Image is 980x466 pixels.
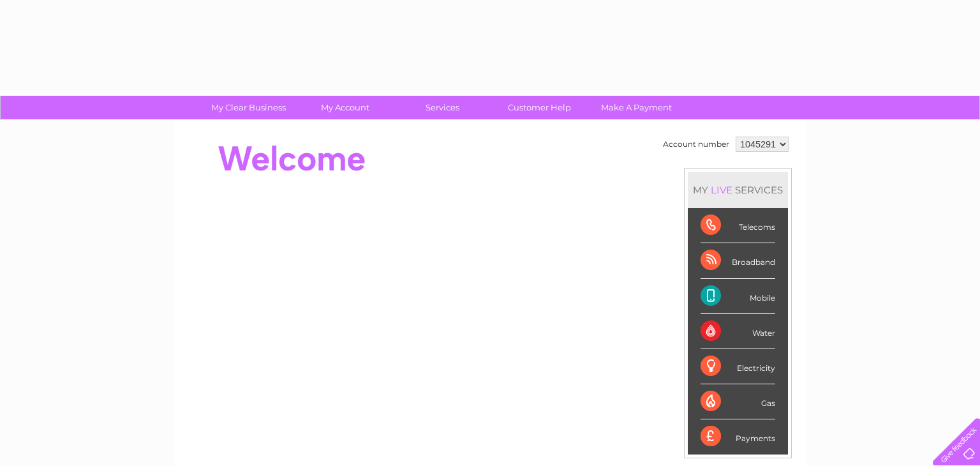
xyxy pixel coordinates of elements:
[701,384,775,419] div: Gas
[701,208,775,243] div: Telecoms
[701,279,775,314] div: Mobile
[196,96,301,119] a: My Clear Business
[660,133,732,155] td: Account number
[390,96,495,119] a: Services
[688,172,788,208] div: MY SERVICES
[487,96,592,119] a: Customer Help
[701,419,775,454] div: Payments
[701,243,775,278] div: Broadband
[701,314,775,349] div: Water
[584,96,689,119] a: Make A Payment
[708,184,735,196] div: LIVE
[293,96,398,119] a: My Account
[701,349,775,384] div: Electricity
